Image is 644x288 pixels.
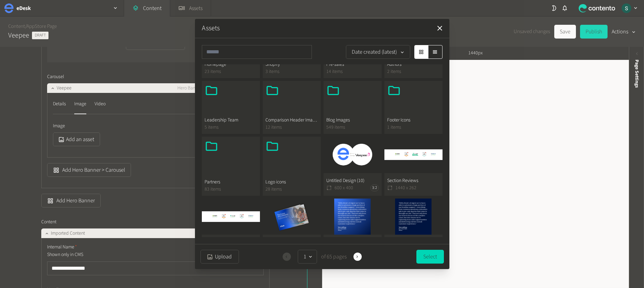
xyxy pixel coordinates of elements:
span: Shopify [265,61,318,68]
span: of 65 pages [320,253,347,261]
span: 28 items [265,186,318,193]
span: 14 items [326,68,379,75]
span: 2 items [387,68,440,75]
button: Logo icons28 items [263,137,321,196]
span: 5 items [205,124,257,131]
span: Partners [205,179,257,186]
button: Footer Icons1 items [384,81,443,134]
button: Partners83 items [202,137,260,196]
span: Footer Icons [387,117,440,124]
span: Leadership Team [205,117,257,124]
button: Assets [202,23,220,33]
span: Comparison Header Images [265,117,318,124]
span: Homepage [205,61,257,68]
span: 3 items [265,68,318,75]
button: Comparison Header Images12 items [263,81,321,134]
span: 12 items [265,124,318,131]
span: 549 items [326,124,379,131]
span: 83 items [205,186,257,193]
span: 1 items [387,124,440,131]
span: Pre-sales [326,61,379,68]
button: Leadership Team5 items [202,81,260,134]
button: 1 [298,250,317,264]
button: Date created (latest) [346,45,410,59]
span: Authors [387,61,440,68]
button: Blog Images549 items [324,81,382,134]
span: 23 items [205,68,257,75]
span: Logo icons [265,179,318,186]
button: Select [416,250,444,264]
button: Upload [200,250,239,264]
span: Blog Images [326,117,379,124]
